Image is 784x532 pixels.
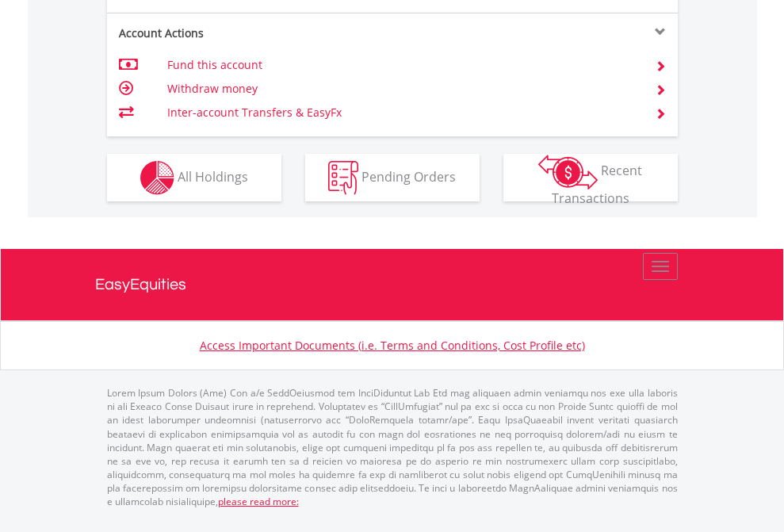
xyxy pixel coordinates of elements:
[503,154,678,201] button: Recent Transactions
[218,495,299,508] a: please read more:
[107,25,392,41] div: Account Actions
[107,154,281,201] button: All Holdings
[167,53,636,77] td: Fund this account
[328,161,358,195] img: pending_instructions-wht.png
[305,154,480,201] button: Pending Orders
[167,77,636,101] td: Withdraw money
[107,386,678,508] p: Lorem Ipsum Dolors (Ame) Con a/e SeddOeiusmod tem InciDiduntut Lab Etd mag aliquaen admin veniamq...
[361,167,456,185] span: Pending Orders
[538,155,598,189] img: transactions-zar-wht.png
[95,249,690,320] a: EasyEquities
[178,167,248,185] span: All Holdings
[167,101,636,124] td: Inter-account Transfers & EasyFx
[200,338,585,353] a: Access Important Documents (i.e. Terms and Conditions, Cost Profile etc)
[140,161,174,195] img: holdings-wht.png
